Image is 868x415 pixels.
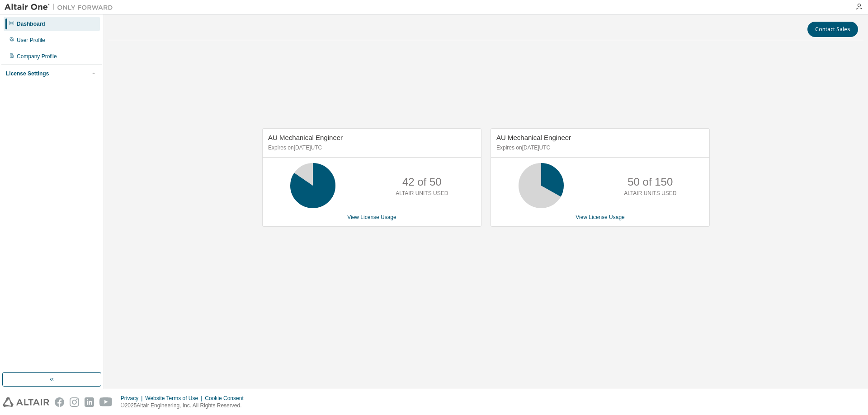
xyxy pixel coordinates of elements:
img: linkedin.svg [85,397,94,407]
p: 42 of 50 [402,174,442,190]
img: instagram.svg [70,397,79,407]
p: Expires on [DATE] UTC [268,144,473,152]
div: Company Profile [17,53,57,60]
img: facebook.svg [55,397,64,407]
a: View License Usage [347,214,396,220]
img: altair_logo.svg [3,397,49,407]
span: AU Mechanical Engineer [496,134,571,141]
a: View License Usage [576,214,625,220]
img: youtube.svg [99,397,113,407]
p: © 2025 Altair Engineering, Inc. All Rights Reserved. [121,402,249,410]
span: AU Mechanical Engineer [268,134,343,141]
img: Altair One [5,3,118,12]
div: Cookie Consent [205,395,249,402]
p: 50 of 150 [627,174,673,190]
button: Contact Sales [807,22,858,37]
p: ALTAIR UNITS USED [396,190,448,197]
p: Expires on [DATE] UTC [496,144,702,152]
div: Dashboard [17,20,45,28]
div: User Profile [17,37,45,44]
p: ALTAIR UNITS USED [624,190,676,197]
div: Privacy [121,395,145,402]
div: License Settings [6,70,49,77]
div: Website Terms of Use [145,395,205,402]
